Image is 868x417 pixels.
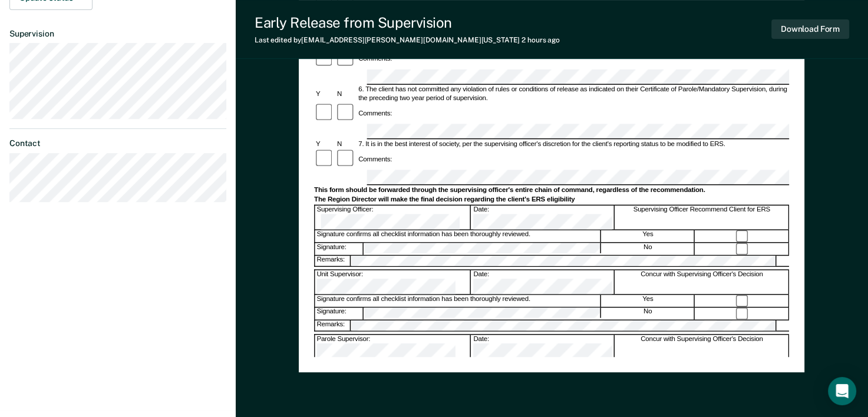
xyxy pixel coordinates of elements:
[602,230,695,242] div: Yes
[315,321,351,331] div: Remarks:
[472,335,615,358] div: Date:
[522,36,560,44] span: 2 hours ago
[602,307,695,320] div: No
[314,140,335,148] div: Y
[9,138,226,148] dt: Contact
[335,140,357,148] div: N
[602,294,695,307] div: Yes
[615,335,789,358] div: Concur with Supervising Officer's Decision
[255,36,560,44] div: Last edited by [EMAIL_ADDRESS][PERSON_NAME][DOMAIN_NAME][US_STATE]
[335,90,357,98] div: N
[615,206,789,229] div: Supervising Officer Recommend Client for ERS
[357,109,394,117] div: Comments:
[315,294,601,307] div: Signature confirms all checklist information has been thoroughly reviewed.
[357,140,790,148] div: 7. It is in the best interest of society, per the supervising officer's discretion for the client...
[771,19,849,39] button: Download Form
[315,230,601,242] div: Signature confirms all checklist information has been thoroughly reviewed.
[315,256,351,266] div: Remarks:
[314,186,789,194] div: This form should be forwarded through the supervising officer's entire chain of command, regardle...
[315,206,471,229] div: Supervising Officer:
[828,377,856,405] div: Open Intercom Messenger
[602,243,695,256] div: No
[314,196,789,204] div: The Region Director will make the final decision regarding the client's ERS eligibility
[315,335,471,358] div: Parole Supervisor:
[357,86,790,103] div: 6. The client has not committed any violation of rules or conditions of release as indicated on t...
[357,155,394,163] div: Comments:
[315,270,471,293] div: Unit Supervisor:
[255,14,560,31] div: Early Release from Supervision
[615,270,789,293] div: Concur with Supervising Officer's Decision
[315,307,364,320] div: Signature:
[315,243,364,256] div: Signature:
[9,29,226,39] dt: Supervision
[472,206,615,229] div: Date:
[314,90,335,98] div: Y
[472,270,615,293] div: Date:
